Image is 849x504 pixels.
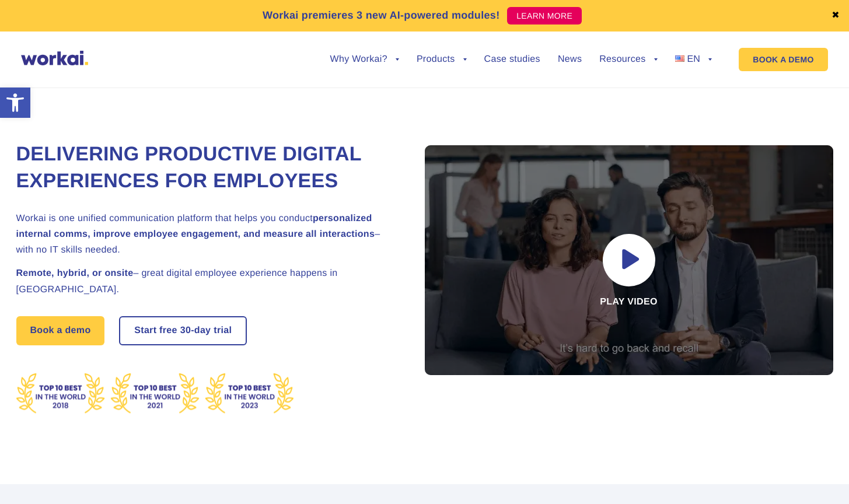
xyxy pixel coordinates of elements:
[16,316,105,345] a: Book a demo
[558,55,582,64] a: News
[687,54,700,64] span: EN
[417,55,467,64] a: Products
[16,265,396,297] h2: – great digital employee experience happens in [GEOGRAPHIC_DATA].
[507,7,582,24] a: LEARN MORE
[16,141,396,195] h1: Delivering Productive Digital Experiences for Employees
[120,317,246,344] a: Start free30-daytrial
[16,211,396,258] h2: Workai is one unified communication platform that helps you conduct – with no IT skills needed.
[425,145,833,375] div: Play video
[263,8,500,23] p: Workai premieres 3 new AI-powered modules!
[484,55,540,64] a: Case studies
[16,268,134,278] strong: Remote, hybrid, or onsite
[831,11,840,20] a: ✖
[599,55,657,64] a: Resources
[739,48,827,71] a: BOOK A DEMO
[330,55,399,64] a: Why Workai?
[180,326,211,335] i: 30-day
